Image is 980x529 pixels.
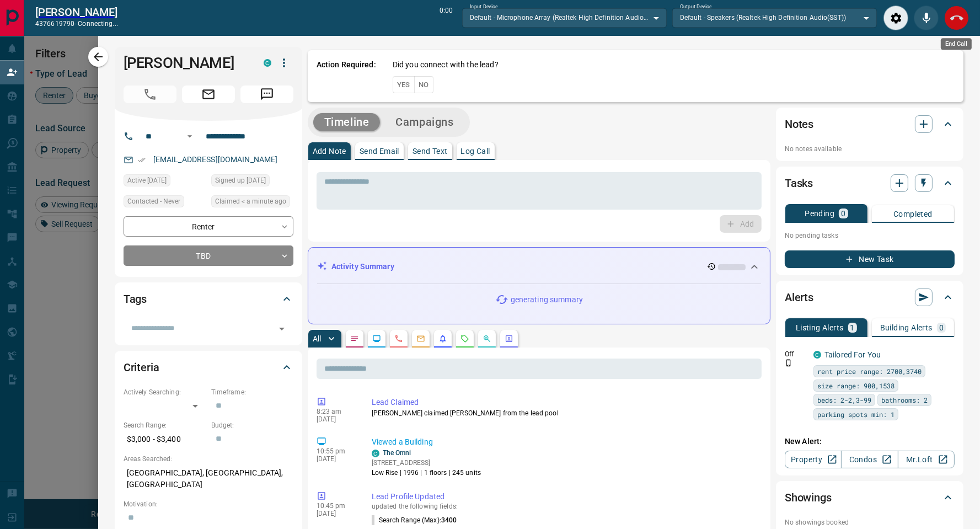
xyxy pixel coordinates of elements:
[817,380,895,391] span: size range: 900,1538
[416,334,425,343] svg: Emails
[138,156,146,164] svg: Email Verified
[796,324,844,332] p: Listing Alerts
[313,113,381,131] button: Timeline
[785,174,813,192] h2: Tasks
[124,286,293,312] div: Tags
[785,227,955,244] p: No pending tasks
[240,86,293,103] span: Message
[215,175,266,186] span: Signed up [DATE]
[883,6,908,30] div: Audio Settings
[785,489,832,506] h2: Showings
[785,170,955,196] div: Tasks
[372,436,757,448] p: Viewed a Building
[124,86,176,103] span: Call
[413,147,448,155] p: Send Text
[372,397,757,408] p: Lead Claimed
[785,111,955,137] div: Notes
[461,147,490,155] p: Log Call
[440,6,453,30] p: 0:00
[317,408,355,415] p: 8:23 am
[211,195,293,211] div: Thu Aug 14 2025
[153,155,278,164] a: [EMAIL_ADDRESS][DOMAIN_NAME]
[124,359,159,376] h2: Criteria
[331,261,394,272] p: Activity Summary
[124,454,293,464] p: Areas Searched:
[384,113,464,131] button: Campaigns
[805,210,834,217] p: Pending
[124,174,206,190] div: Tue Aug 12 2025
[680,3,711,10] label: Output Device
[183,130,196,143] button: Open
[785,359,792,367] svg: Push Notification Only
[813,351,821,359] div: condos.ca
[785,250,955,268] button: New Task
[372,503,757,510] p: updated the following fields:
[785,451,842,468] a: Property
[211,387,293,397] p: Timeframe:
[841,210,845,217] p: 0
[360,147,399,155] p: Send Email
[817,366,922,377] span: rent price range: 2700,3740
[313,147,346,155] p: Add Note
[785,144,955,154] p: No notes available
[317,415,355,423] p: [DATE]
[211,174,293,190] div: Fri Jul 25 2025
[211,420,293,430] p: Budget:
[215,196,286,207] span: Claimed < a minute ago
[317,502,355,510] p: 10:45 pm
[124,245,293,266] div: TBD
[317,455,355,463] p: [DATE]
[672,8,877,27] div: Default - Speakers (Realtek High Definition Audio(SST))
[880,324,933,332] p: Building Alerts
[124,54,247,72] h1: [PERSON_NAME]
[438,334,447,343] svg: Listing Alerts
[317,447,355,455] p: 10:55 pm
[372,458,481,468] p: [STREET_ADDRESS]
[785,288,813,306] h2: Alerts
[124,464,293,494] p: [GEOGRAPHIC_DATA], [GEOGRAPHIC_DATA], [GEOGRAPHIC_DATA]
[893,210,933,218] p: Completed
[785,115,813,133] h2: Notes
[372,334,381,343] svg: Lead Browsing Activity
[383,449,411,457] a: The Omni
[939,324,944,332] p: 0
[785,484,955,511] div: Showings
[317,510,355,517] p: [DATE]
[372,515,457,525] p: Search Range (Max) :
[372,468,481,478] p: Low-Rise | 1996 | 1 floors | 245 units
[944,6,969,30] div: End Call
[470,3,498,10] label: Input Device
[78,20,117,28] span: connecting...
[124,290,147,308] h2: Tags
[841,451,898,468] a: Condos
[372,491,757,503] p: Lead Profile Updated
[35,6,118,19] h2: [PERSON_NAME]
[350,334,359,343] svg: Notes
[850,324,855,332] p: 1
[898,451,955,468] a: Mr.Loft
[127,175,167,186] span: Active [DATE]
[264,59,271,67] div: condos.ca
[124,499,293,509] p: Motivation:
[394,334,403,343] svg: Calls
[317,59,376,93] p: Action Required:
[124,420,206,430] p: Search Range:
[124,216,293,237] div: Renter
[313,335,322,343] p: All
[124,387,206,397] p: Actively Searching:
[881,394,928,405] span: bathrooms: 2
[274,321,290,336] button: Open
[393,76,415,93] button: Yes
[483,334,491,343] svg: Opportunities
[914,6,939,30] div: Mute
[824,350,881,359] a: Tailored For You
[372,408,757,418] p: [PERSON_NAME] claimed [PERSON_NAME] from the lead pool
[817,409,895,420] span: parking spots min: 1
[785,284,955,311] div: Alerts
[317,257,761,277] div: Activity Summary
[785,517,955,527] p: No showings booked
[785,349,807,359] p: Off
[124,430,206,448] p: $3,000 - $3,400
[124,354,293,381] div: Criteria
[462,8,667,27] div: Default - Microphone Array (Realtek High Definition Audio(SST))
